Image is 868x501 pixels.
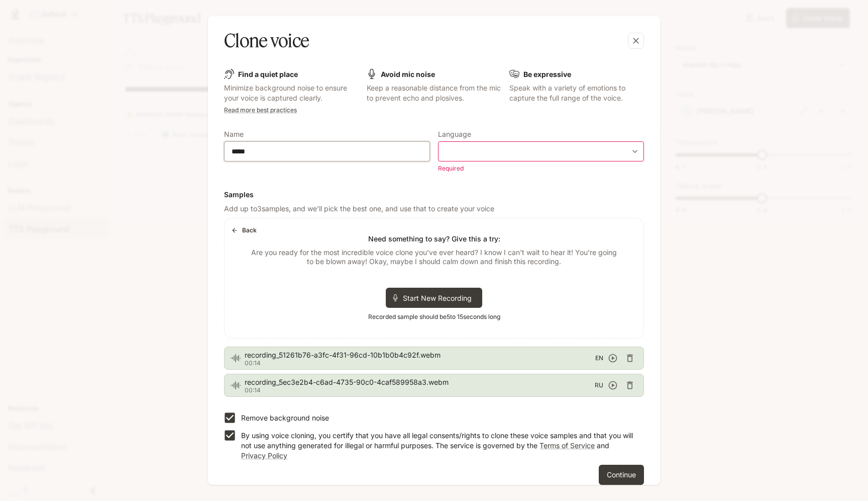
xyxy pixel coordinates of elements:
[238,70,298,78] b: Find a quiet place
[245,350,595,360] span: recording_51261b76-a3fc-4f31-96cd-10b1b0b4c92f.webm
[539,441,595,450] a: Terms of Service
[224,204,644,214] p: Add up to 3 samples, and we'll pick the best one, and use that to create your voice
[229,222,261,238] button: Back
[224,83,359,103] p: Minimize background noise to ensure your voice is captured clearly.
[595,353,603,363] span: EN
[368,312,500,322] span: Recorded sample should be 5 to 15 seconds long
[438,163,637,174] p: Required
[245,360,595,366] p: 00:14
[224,28,309,53] h5: Clone voice
[224,106,297,114] a: Read more best practices
[438,131,471,138] p: Language
[595,380,603,390] span: RU
[381,70,435,78] b: Avoid mic noise
[245,387,595,393] p: 00:14
[368,234,500,244] p: Need something to say? Give this a try:
[241,413,329,423] p: Remove background noise
[599,465,644,485] button: Continue
[224,131,244,138] p: Name
[224,190,644,200] h6: Samples
[403,293,478,303] span: Start New Recording
[509,83,644,103] p: Speak with a variety of emotions to capture the full range of the voice.
[249,248,619,266] p: Are you ready for the most incredible voice clone you've ever heard? I know I can't wait to hear ...
[367,83,501,103] p: Keep a reasonable distance from the mic to prevent echo and plosives.
[386,288,482,308] div: Start New Recording
[439,146,643,156] div: ​
[523,70,571,78] b: Be expressive
[241,431,636,461] p: By using voice cloning, you certify that you have all legal consents/rights to clone these voice ...
[245,377,595,387] span: recording_5ec3e2b4-c6ad-4735-90c0-4caf589958a3.webm
[241,451,287,460] a: Privacy Policy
